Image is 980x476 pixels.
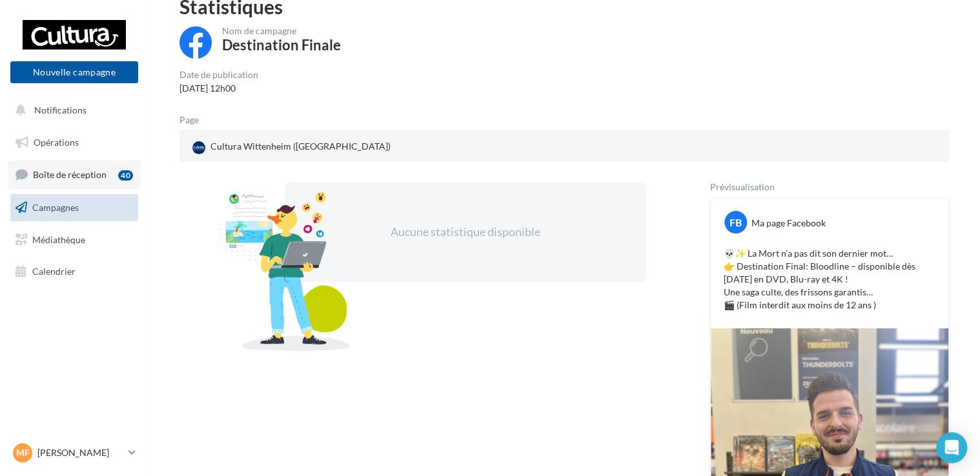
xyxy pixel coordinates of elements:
[751,217,826,230] div: Ma page Facebook
[33,169,107,180] span: Boîte de réception
[10,61,138,83] button: Nouvelle campagne
[8,226,141,253] a: Médiathèque
[190,137,393,157] div: Cultura Wittenheim ([GEOGRAPHIC_DATA])
[724,211,747,233] div: FB
[222,26,341,35] div: Nom de campagne
[8,258,141,285] a: Calendrier
[118,170,133,181] div: 40
[32,233,85,244] span: Médiathèque
[936,432,967,463] div: Open Intercom Messenger
[34,137,79,148] span: Opérations
[32,266,76,277] span: Calendrier
[222,38,341,52] div: Destination Finale
[8,129,141,156] a: Opérations
[8,97,136,124] button: Notifications
[8,194,141,221] a: Campagnes
[724,247,935,312] p: 💀✨ La Mort n’a pas dit son dernier mot… 👉 Destination Final: Bloodline – disponible dès [DATE] en...
[179,70,258,79] div: Date de publication
[34,104,87,115] span: Notifications
[37,446,123,459] p: [PERSON_NAME]
[8,161,141,188] a: Boîte de réception40
[179,82,258,95] div: [DATE] 12h00
[16,446,30,459] span: MF
[179,115,209,124] div: Page
[710,183,949,192] div: Prévisualisation
[32,202,79,213] span: Campagnes
[190,137,440,157] a: Cultura Wittenheim ([GEOGRAPHIC_DATA])
[326,224,605,241] div: Aucune statistique disponible
[10,441,138,465] a: MF [PERSON_NAME]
